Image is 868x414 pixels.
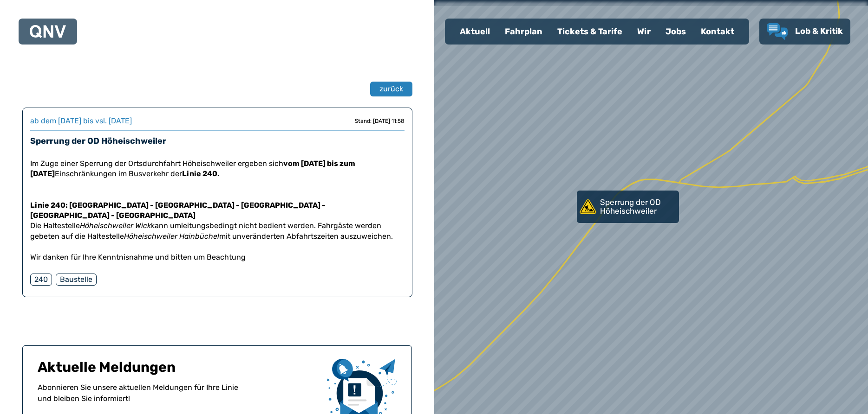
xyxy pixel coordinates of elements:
[30,25,66,38] img: QNV Logo
[30,252,405,262] p: Wir danken für Ihre Kenntnisnahme und bitten um Beachtung
[30,274,52,286] div: 240
[182,169,220,178] strong: Linie 240.
[124,232,219,241] em: Höheischweiler Hainbüchel
[370,82,412,96] button: zurück
[379,83,403,95] span: zurück
[452,19,497,44] a: Aktuell
[795,26,843,36] span: Lob & Kritik
[577,191,679,223] a: Sperrung der OD Höheischweiler
[497,19,550,44] a: Fahrplan
[550,19,630,44] a: Tickets & Tarife
[38,359,320,382] h1: Aktuelle Meldungen
[30,221,405,242] p: Die Haltestelle kann umleitungsbedingt nicht bedient werden. Fahrgäste werden gebeten auf die Hal...
[30,115,132,127] div: ab dem [DATE] bis vsl. [DATE]
[600,198,677,215] p: Sperrung der OD Höheischweiler
[30,134,405,147] h3: Sperrung der OD Höheischweiler
[56,274,97,286] div: Baustelle
[30,159,405,179] p: Im Zuge einer Sperrung der Ortsdurchfahrt Höheischweiler ergeben sich Einschränkungen im Busverke...
[355,117,405,125] div: Stand: [DATE] 11:58
[658,19,693,44] a: Jobs
[80,221,151,230] em: Höheischweiler Wick
[30,22,66,41] a: QNV Logo
[630,19,658,44] a: Wir
[767,23,843,40] a: Lob & Kritik
[693,19,742,44] a: Kontakt
[30,201,326,220] strong: Linie 240: [GEOGRAPHIC_DATA] - [GEOGRAPHIC_DATA] - [GEOGRAPHIC_DATA] - [GEOGRAPHIC_DATA] - [GEOGR...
